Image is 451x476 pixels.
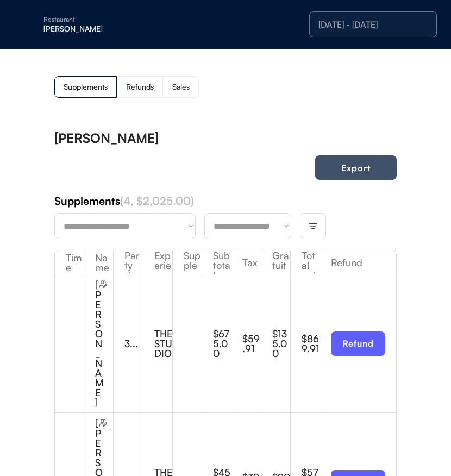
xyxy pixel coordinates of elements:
div: Supplements [64,83,108,91]
div: $135.00 [272,329,290,358]
div: Refund [320,258,396,267]
div: [PERSON_NAME] [54,131,159,145]
div: Name [84,253,113,272]
div: THE STUDIO [154,329,172,358]
div: 3... [124,339,142,348]
img: yH5BAEAAAAALAAAAAABAAEAAAIBRAA7 [22,16,39,33]
div: [PERSON_NAME] [95,280,97,407]
div: Refunds [126,83,154,91]
div: Time [55,253,84,272]
img: users-edit.svg [99,418,108,427]
div: Restaurant [43,16,180,23]
div: Sales [172,83,190,91]
div: Party size [114,250,142,280]
div: Total paid [291,250,320,290]
button: Export [315,155,397,180]
img: filter-lines.svg [308,221,318,231]
div: $59.91 [242,334,260,353]
div: Sub total [202,250,231,280]
font: (4, $2,025.00) [120,194,194,208]
button: Refund [331,331,385,356]
div: Supplements [54,193,397,209]
div: [PERSON_NAME] [43,25,180,33]
div: Supplements [173,250,202,290]
div: Gratuity [261,250,290,280]
div: Experience [143,250,172,280]
div: $869.91 [302,334,320,353]
img: users-edit.svg [99,280,108,289]
div: Tax [231,258,260,267]
div: [DATE] - [DATE] [318,20,428,29]
div: $675.00 [213,329,231,358]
